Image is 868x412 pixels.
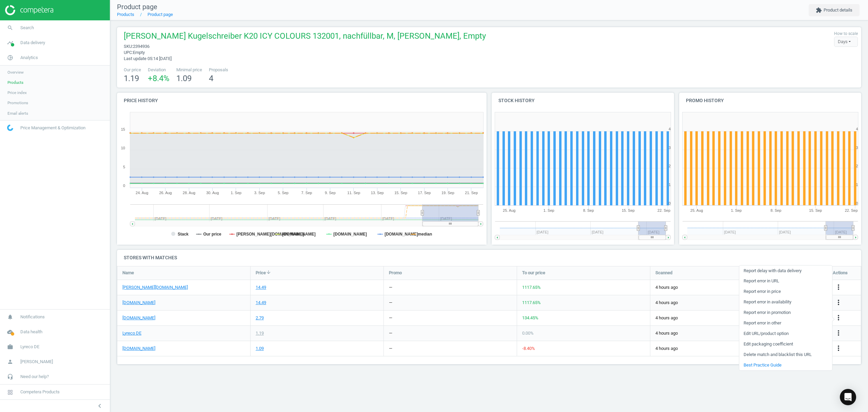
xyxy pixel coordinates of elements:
[834,31,858,37] label: How to scale
[503,208,515,212] tspan: 25. Aug
[544,208,554,212] tspan: 1. Sep
[389,300,392,306] div: —
[7,90,27,95] span: Price index
[282,232,316,237] tspan: [DOMAIN_NAME]
[4,340,17,353] i: work
[834,283,843,291] i: more_vert
[20,25,34,31] span: Search
[739,307,832,318] a: Report error in promotion
[809,4,860,16] button: extensionProduct details
[418,191,431,195] tspan: 17. Sep
[148,67,170,73] span: Deviation
[333,232,367,237] tspan: [DOMAIN_NAME]
[655,315,778,321] span: 4 hours ago
[254,191,265,195] tspan: 3. Sep
[739,339,832,350] a: Edit packaging coefficient
[389,315,392,321] div: —
[123,165,125,169] text: 5
[669,127,671,131] text: 4
[522,285,541,290] span: 1117.65 %
[669,201,671,205] text: 0
[4,51,17,64] i: pie_chart_outlined
[124,44,133,49] span: sku :
[148,74,170,83] span: +8.4 %
[834,314,843,322] button: more_vert
[389,270,402,276] span: Promo
[178,232,189,237] tspan: Stack
[669,146,671,150] text: 3
[622,208,635,212] tspan: 15. Sep
[325,191,336,195] tspan: 9. Sep
[117,3,157,11] span: Product page
[856,146,858,150] text: 3
[20,359,53,365] span: [PERSON_NAME]
[4,36,17,49] i: timeline
[20,314,45,320] span: Notifications
[731,208,742,212] tspan: 1. Sep
[256,284,266,291] div: 14.49
[117,93,487,109] h4: Price history
[657,208,670,212] tspan: 22. Sep
[739,297,832,307] a: Report error in availability
[856,127,858,131] text: 4
[834,329,843,337] i: more_vert
[176,74,192,83] span: 1.09
[845,208,858,212] tspan: 22. Sep
[7,80,23,85] span: Products
[7,70,24,75] span: Overview
[20,389,60,395] span: Competera Products
[256,300,266,306] div: 14.49
[384,232,418,237] tspan: [DOMAIN_NAME]
[655,284,778,291] span: 4 hours ago
[124,67,141,73] span: Our price
[20,55,38,61] span: Analytics
[256,315,264,321] div: 2.79
[389,330,392,336] div: —
[347,191,360,195] tspan: 11. Sep
[123,184,125,188] text: 0
[183,191,195,195] tspan: 28. Aug
[203,232,221,237] tspan: Our price
[20,374,49,380] span: Need our help?
[122,330,141,336] a: Lyreco DE
[20,344,39,350] span: Lyreco DE
[4,355,17,368] i: person
[117,250,861,266] h4: Stores with matches
[655,345,778,352] span: 4 hours ago
[655,330,778,336] span: 4 hours ago
[856,183,858,187] text: 1
[206,191,219,195] tspan: 30. Aug
[176,67,202,73] span: Minimal price
[20,40,45,46] span: Data delivery
[209,74,213,83] span: 4
[655,300,778,306] span: 4 hours ago
[266,269,271,275] i: arrow_downward
[136,191,148,195] tspan: 24. Aug
[669,164,671,168] text: 2
[124,50,133,55] span: upc :
[4,370,17,383] i: headset_mic
[121,146,125,150] text: 10
[91,401,108,410] button: chevron_left
[834,314,843,322] i: more_vert
[833,270,848,276] span: Actions
[371,191,384,195] tspan: 13. Sep
[583,208,594,212] tspan: 8. Sep
[389,345,392,352] div: —
[121,127,125,131] text: 15
[256,330,264,336] div: 1.19
[522,346,535,351] span: -8.40 %
[834,298,843,307] button: more_vert
[679,93,862,109] h4: Promo history
[856,164,858,168] text: 2
[20,329,42,335] span: Data health
[124,56,172,61] span: Last update 05:14 [DATE]
[231,191,241,195] tspan: 1. Sep
[834,283,843,292] button: more_vert
[159,191,172,195] tspan: 26. Aug
[739,276,832,286] a: Report error in URL
[7,125,13,131] img: wGWNvw8QSZomAAAAABJRU5ErkJggg==
[522,315,538,320] span: 134.45 %
[418,232,432,237] tspan: median
[133,50,145,55] span: Empty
